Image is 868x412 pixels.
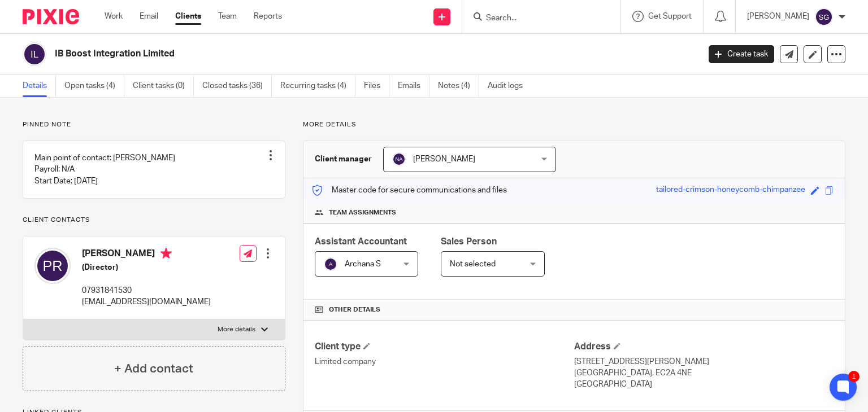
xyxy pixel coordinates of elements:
a: Notes (4) [438,75,479,97]
a: Files [364,75,389,97]
img: svg%3E [392,152,406,166]
a: Clients [175,11,201,22]
img: svg%3E [34,248,71,284]
p: Client contacts [23,216,285,225]
span: Sales Person [441,237,497,246]
span: Archana S [345,260,381,268]
p: Master code for secure communications and files [312,185,507,196]
a: Emails [398,75,429,97]
h4: [PERSON_NAME] [82,248,211,262]
h4: Client type [315,341,574,353]
img: svg%3E [815,8,833,26]
img: Pixie [23,9,79,24]
p: More details [218,325,255,334]
div: 1 [848,371,860,382]
span: Not selected [450,260,496,268]
span: Team assignments [329,208,396,217]
a: Details [23,75,56,97]
a: Open tasks (4) [64,75,124,97]
span: Other details [329,305,380,314]
p: More details [303,120,845,129]
a: Recurring tasks (4) [280,75,355,97]
i: Primary [160,248,172,259]
a: Create task [709,45,774,63]
h4: + Add contact [114,360,193,378]
a: Audit logs [488,75,531,97]
h3: Client manager [315,154,372,165]
span: Assistant Accountant [315,237,407,246]
h4: Address [574,341,834,353]
a: Client tasks (0) [133,75,194,97]
h2: IB Boost Integration Limited [55,48,565,60]
img: svg%3E [23,42,46,66]
p: [EMAIL_ADDRESS][DOMAIN_NAME] [82,296,211,308]
p: Limited company [315,356,574,367]
h5: (Director) [82,262,211,273]
p: [GEOGRAPHIC_DATA], EC2A 4NE [574,367,834,379]
a: Team [218,11,237,22]
p: 07931841530 [82,285,211,296]
span: [PERSON_NAME] [413,155,475,163]
a: Closed tasks (36) [202,75,272,97]
p: Pinned note [23,120,285,129]
p: [PERSON_NAME] [747,11,809,22]
span: Get Support [648,12,692,20]
div: tailored-crimson-honeycomb-chimpanzee [656,184,805,197]
input: Search [485,14,587,24]
img: svg%3E [324,257,337,271]
p: [STREET_ADDRESS][PERSON_NAME] [574,356,834,367]
a: Email [140,11,158,22]
a: Work [105,11,123,22]
a: Reports [254,11,282,22]
p: [GEOGRAPHIC_DATA] [574,379,834,390]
